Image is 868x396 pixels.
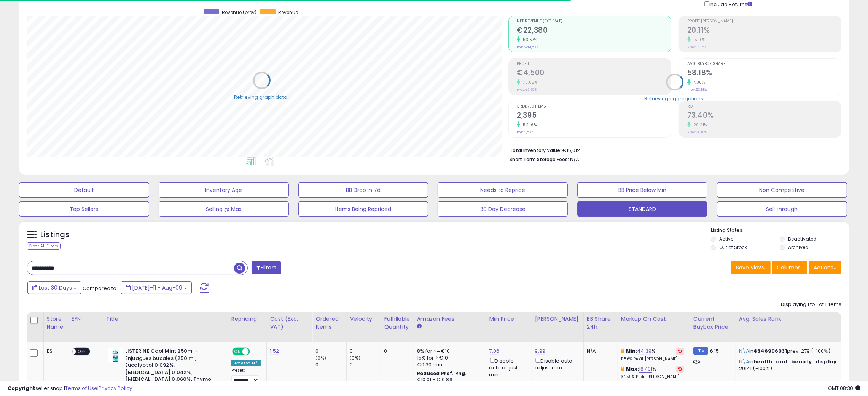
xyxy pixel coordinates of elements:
[19,182,149,198] button: Default
[637,347,651,355] a: 44.39
[535,315,580,323] div: [PERSON_NAME]
[621,366,684,380] div: %
[587,315,615,331] div: BB Share 24h.
[489,315,529,323] div: Min Price
[626,347,637,355] b: Min:
[350,355,360,361] small: (0%)
[438,201,568,217] button: 30 Day Decrease
[384,348,408,355] div: 0
[39,284,72,291] span: Last 30 Days
[781,301,841,308] div: Displaying 1 to 1 of 1 items
[710,347,719,355] span: 6.15
[577,182,707,198] button: BB Price Below Min
[159,201,289,217] button: Selling @ Max
[417,348,480,355] div: 8% for <= €10
[489,347,500,355] a: 7.06
[535,356,578,371] div: Disable auto adjust max
[248,348,261,355] span: OFF
[270,315,309,331] div: Cost (Exc. VAT)
[233,348,242,355] span: ON
[231,368,261,385] div: Preset:
[350,315,377,323] div: Velocity
[788,236,817,242] label: Deactivated
[719,244,747,250] label: Out of Stock
[644,95,706,102] div: Retrieving aggregations..
[159,182,289,198] button: Inventory Age
[809,261,841,274] button: Actions
[47,315,65,331] div: Store Name
[417,323,422,330] small: Amazon Fees.
[639,365,652,373] a: 187.91
[350,348,381,355] div: 0
[711,227,849,234] p: Listing States:
[717,182,847,198] button: Non Competitive
[27,242,61,250] div: Clear All Filters
[315,361,346,368] div: 0
[234,93,290,100] div: Retrieving graph data..
[772,261,807,274] button: Columns
[717,201,847,217] button: Sell through
[121,281,192,294] button: [DATE]-11 - Aug-09
[731,261,771,274] button: Save View
[8,385,132,392] div: seller snap | |
[315,348,346,355] div: 0
[76,348,88,355] span: OFF
[19,201,149,217] button: Top Sellers
[270,347,279,355] a: 1.52
[777,264,801,271] span: Columns
[72,315,100,323] div: EFN
[417,355,480,361] div: 15% for > €10
[106,315,225,323] div: Title
[47,348,62,355] div: ES
[252,261,281,274] button: Filters
[739,358,749,365] span: N\A
[489,356,526,378] div: Disable auto adjust min
[108,348,123,363] img: 31V60SPC9TL._SL40_.jpg
[298,201,428,217] button: Items Being Repriced
[719,236,733,242] label: Active
[828,385,860,392] span: 2025-09-9 08:30 GMT
[693,315,733,331] div: Current Buybox Price
[621,315,687,323] div: Markup on Cost
[626,365,639,372] b: Max:
[417,315,483,323] div: Amazon Fees
[587,348,612,355] div: N/A
[8,385,35,392] strong: Copyright
[693,347,708,355] small: FBM
[132,284,182,291] span: [DATE]-11 - Aug-09
[40,230,70,240] h5: Listings
[27,281,81,294] button: Last 30 Days
[577,201,707,217] button: STANDARD
[618,312,690,342] th: The percentage added to the cost of goods (COGS) that forms the calculator for Min & Max prices.
[788,244,809,250] label: Archived
[739,347,749,355] span: N\A
[621,348,684,362] div: %
[438,182,568,198] button: Needs to Reprice
[231,360,261,366] div: Amazon AI *
[231,315,264,323] div: Repricing
[384,315,410,331] div: Fulfillable Quantity
[535,347,546,355] a: 9.99
[315,315,343,331] div: Ordered Items
[417,370,467,377] b: Reduced Prof. Rng.
[621,356,684,362] p: 11.56% Profit [PERSON_NAME]
[753,347,787,355] span: 4346906031
[350,361,381,368] div: 0
[99,385,132,392] a: Privacy Policy
[315,355,326,361] small: (0%)
[83,285,118,292] span: Compared to:
[417,361,480,368] div: €0.30 min
[65,385,97,392] a: Terms of Use
[298,182,428,198] button: BB Drop in 7d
